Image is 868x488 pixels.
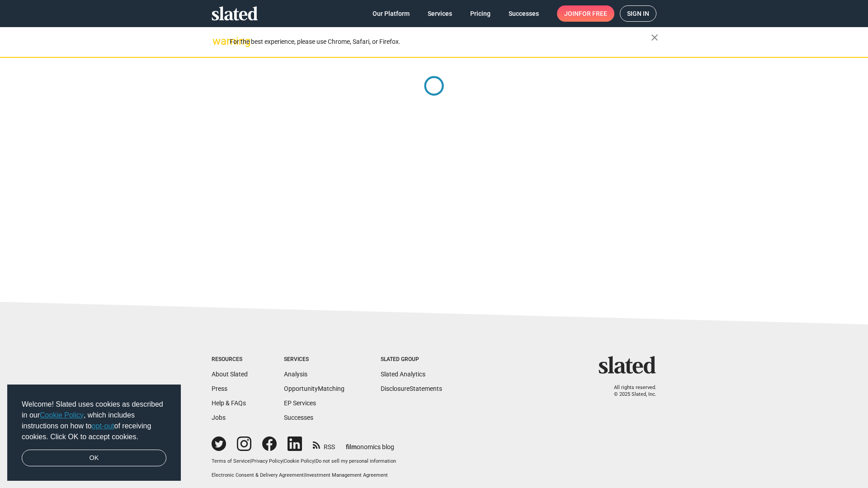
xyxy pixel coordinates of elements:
[564,5,607,22] span: Join
[250,458,251,464] span: |
[381,385,442,392] a: DisclosureStatements
[428,5,452,22] span: Services
[381,371,425,378] a: Slated Analytics
[251,458,283,464] a: Privacy Policy
[212,356,248,363] div: Resources
[284,458,314,464] a: Cookie Policy
[284,414,313,421] a: Successes
[212,385,227,392] a: Press
[501,5,546,22] a: Successes
[313,437,335,451] a: RSS
[365,5,417,22] a: Our Platform
[212,36,223,47] mat-icon: warning
[284,356,344,363] div: Services
[579,5,607,22] span: for free
[420,5,459,22] a: Services
[373,5,410,22] span: Our Platform
[212,414,226,421] a: Jobs
[212,399,246,407] a: Help & FAQs
[604,385,656,398] p: All rights reserved. © 2025 Slated, Inc.
[305,472,388,478] a: Investment Management Agreement
[7,385,181,481] div: cookieconsent
[463,5,498,22] a: Pricing
[627,6,649,21] span: Sign in
[649,32,660,43] mat-icon: close
[40,411,84,419] a: Cookie Policy
[212,458,250,464] a: Terms of Service
[284,399,316,407] a: EP Services
[381,356,442,363] div: Slated Group
[346,436,394,451] a: filmonomics blog
[283,458,284,464] span: |
[470,5,491,22] span: Pricing
[92,422,114,430] a: opt-out
[557,5,614,22] a: Joinfor free
[230,36,651,48] div: For the best experience, please use Chrome, Safari, or Firefox.
[22,399,166,442] span: Welcome! Slated uses cookies as described in our , which includes instructions on how to of recei...
[212,472,304,478] a: Electronic Consent & Delivery Agreement
[22,450,166,467] a: dismiss cookie message
[620,5,656,22] a: Sign in
[284,385,344,392] a: OpportunityMatching
[346,443,357,450] span: film
[316,458,396,465] button: Do not sell my personal information
[284,371,307,378] a: Analysis
[509,5,539,22] span: Successes
[304,472,305,478] span: |
[314,458,316,464] span: |
[212,371,248,378] a: About Slated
